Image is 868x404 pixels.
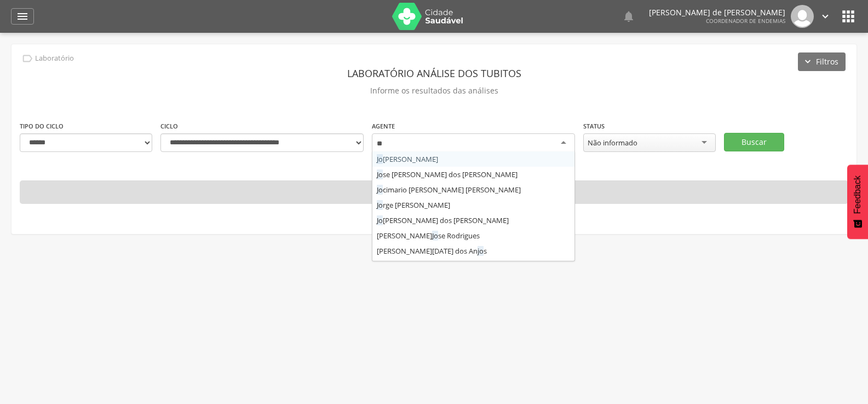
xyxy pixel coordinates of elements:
div: cimario [PERSON_NAME] [PERSON_NAME] [372,182,574,197]
span: Jo [377,154,383,164]
i:  [622,10,635,23]
p: Laboratório [35,54,74,63]
button: Filtros [798,52,846,71]
div: Não informado [588,138,637,148]
i:  [840,8,857,25]
span: Jo [377,169,383,179]
span: jo [478,246,484,256]
a:  [622,5,635,28]
span: Coordenador de Endemias [706,17,785,25]
i:  [16,10,29,23]
span: Jo [377,185,383,195]
label: Agente [372,122,395,131]
button: Feedback - Mostrar pesquisa [847,165,868,239]
label: Ciclo [160,122,178,131]
button: Buscar [724,133,784,151]
div: [PERSON_NAME] se de [PERSON_NAME] [372,259,574,274]
header: Laboratório análise dos tubitos [20,63,848,83]
div: rge [PERSON_NAME] [372,197,574,213]
span: Feedback [853,175,863,214]
a:  [11,8,34,25]
p: [PERSON_NAME] de [PERSON_NAME] [649,9,785,16]
i:  [819,10,831,22]
div: se [PERSON_NAME] dos [PERSON_NAME] [372,167,574,182]
span: Jo [377,215,383,225]
p: Informe os resultados das análises [20,83,848,98]
span: Jo [432,231,438,241]
div: [PERSON_NAME] [372,151,574,167]
div: [PERSON_NAME][DATE] dos An s [372,243,574,259]
a:  [819,5,831,28]
div: [PERSON_NAME] se Rodrigues [372,228,574,243]
p: Nenhum resultado encontrado! [20,180,848,204]
label: Tipo do ciclo [20,122,64,131]
i:  [21,52,33,65]
span: Jo [377,200,383,210]
label: Status [583,122,605,131]
div: [PERSON_NAME] dos [PERSON_NAME] [372,213,574,228]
